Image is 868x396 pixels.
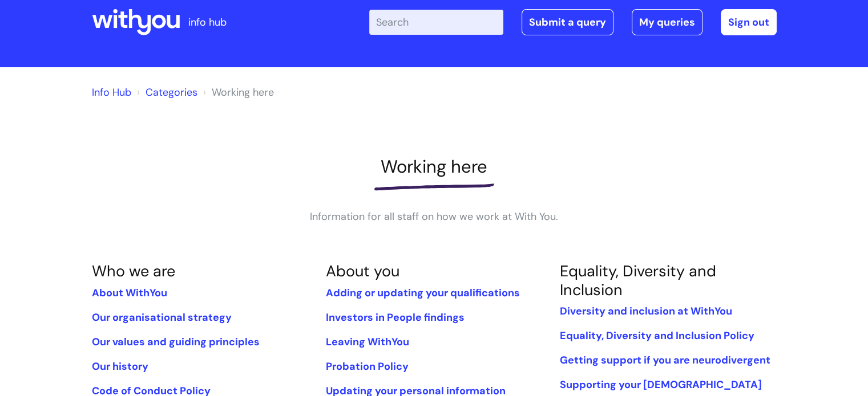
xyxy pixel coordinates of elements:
[92,335,260,349] a: Our values and guiding principles
[146,85,197,99] a: Categories
[369,9,777,35] div: | -
[559,304,732,318] a: Diversity and inclusion at WithYou
[325,311,464,324] a: Investors in People findings
[134,83,197,101] li: Solution home
[559,261,716,299] a: Equality, Diversity and Inclusion
[92,85,131,99] a: Info Hub
[92,156,777,177] h1: Working here
[325,360,408,373] a: Probation Policy
[92,311,232,324] a: Our organisational strategy
[325,261,399,281] a: About you
[188,13,227,31] p: info hub
[559,353,770,367] a: Getting support if you are neurodivergent
[92,286,167,300] a: About WithYou
[325,286,519,300] a: Adding or updating your qualifications
[263,207,605,226] p: Information for all staff on how we work at With You.
[92,360,148,373] a: Our history
[92,261,175,281] a: Who we are
[632,9,703,35] a: My queries
[369,10,503,35] input: Search
[325,335,409,349] a: Leaving WithYou
[522,9,613,35] a: Submit a query
[200,83,274,101] li: Working here
[559,329,754,342] a: Equality, Diversity and Inclusion Policy
[721,9,777,35] a: Sign out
